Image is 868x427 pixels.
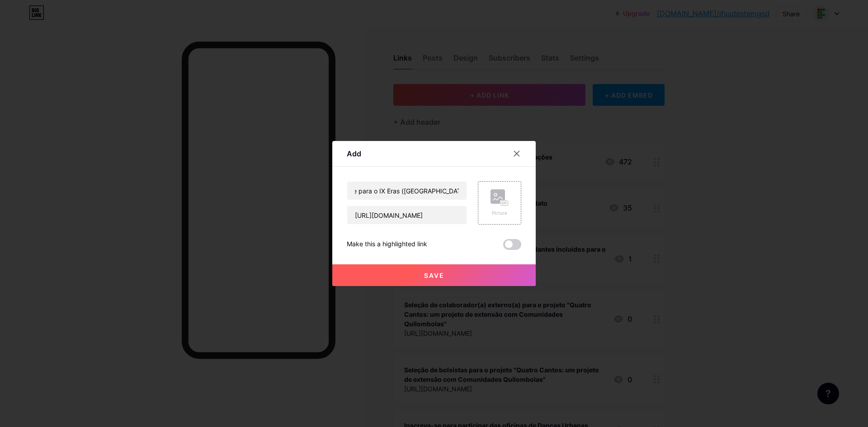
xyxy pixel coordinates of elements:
[347,148,361,159] div: Add
[347,206,467,224] input: URL
[347,182,467,200] input: Title
[491,210,509,216] div: Picture
[332,264,536,286] button: Save
[347,239,427,250] div: Make this a highlighted link
[424,272,444,279] span: Save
